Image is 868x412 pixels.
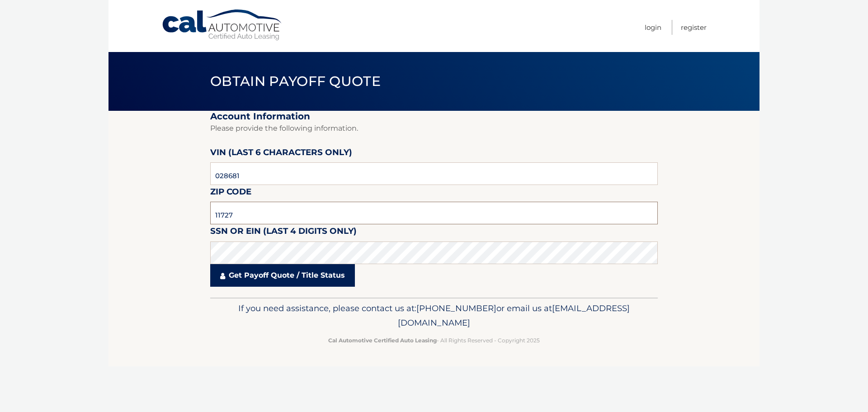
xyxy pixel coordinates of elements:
[210,146,352,162] label: VIN (last 6 characters only)
[210,185,251,202] label: Zip Code
[416,303,496,313] span: [PHONE_NUMBER]
[681,20,707,35] a: Register
[210,73,381,90] span: Obtain Payoff Quote
[210,122,658,135] p: Please provide the following information.
[328,337,437,344] strong: Cal Automotive Certified Auto Leasing
[216,336,652,345] p: - All Rights Reserved - Copyright 2025
[161,9,283,41] a: Cal Automotive
[210,264,355,287] a: Get Payoff Quote / Title Status
[210,111,658,122] h2: Account Information
[216,301,652,330] p: If you need assistance, please contact us at: or email us at
[645,20,661,35] a: Login
[210,224,357,241] label: SSN or EIN (last 4 digits only)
